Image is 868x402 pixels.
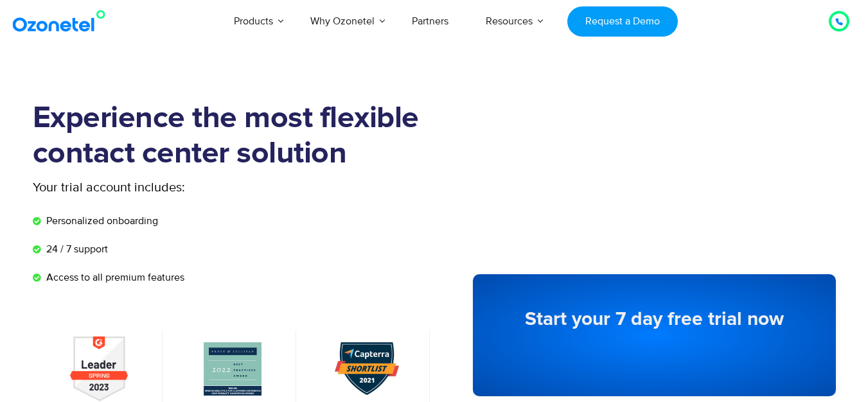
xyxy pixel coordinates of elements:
[499,310,810,329] h5: Start your 7 day free trial now
[43,241,108,257] span: 24 / 7 support
[43,270,184,285] span: Access to all premium features
[43,213,158,229] span: Personalized onboarding
[33,178,338,197] p: Your trial account includes:
[567,6,677,37] a: Request a Demo
[33,101,434,171] h1: Experience the most flexible contact center solution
